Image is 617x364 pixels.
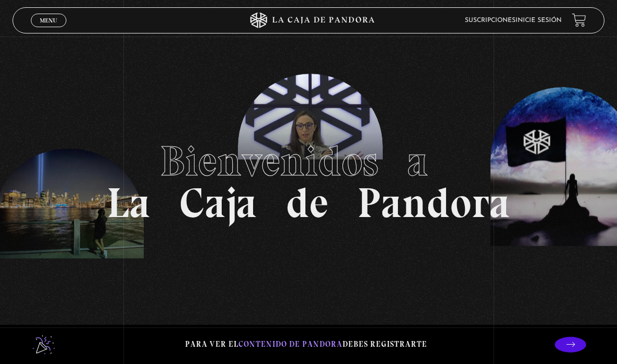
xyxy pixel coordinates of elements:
span: Cerrar [37,26,61,33]
p: Para ver el debes registrarte [185,337,427,351]
a: View your shopping cart [572,13,586,27]
h1: La Caja de Pandora [107,140,510,224]
span: Bienvenidos a [160,136,457,186]
a: Inicie sesión [516,17,562,24]
a: Suscripciones [465,17,516,24]
span: contenido de Pandora [238,339,342,349]
span: Menu [40,17,57,24]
